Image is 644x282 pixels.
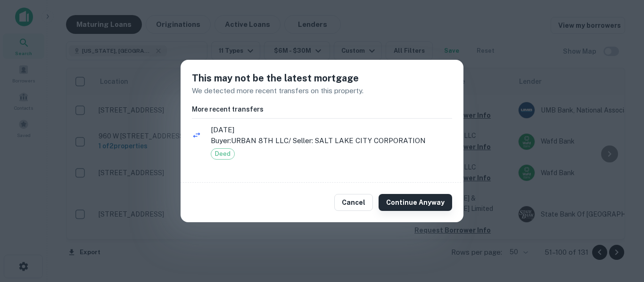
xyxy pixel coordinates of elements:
[597,207,644,252] iframe: Chat Widget
[211,149,234,159] span: Deed
[192,104,452,114] h6: More recent transfers
[211,135,452,146] p: Buyer: URBAN 8TH LLC / Seller: SALT LAKE CITY CORPORATION
[379,194,452,211] button: Continue Anyway
[192,85,452,97] p: We detected more recent transfers on this property.
[334,194,373,211] button: Cancel
[192,71,452,85] h5: This may not be the latest mortgage
[211,148,235,160] div: Deed
[211,124,452,136] span: [DATE]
